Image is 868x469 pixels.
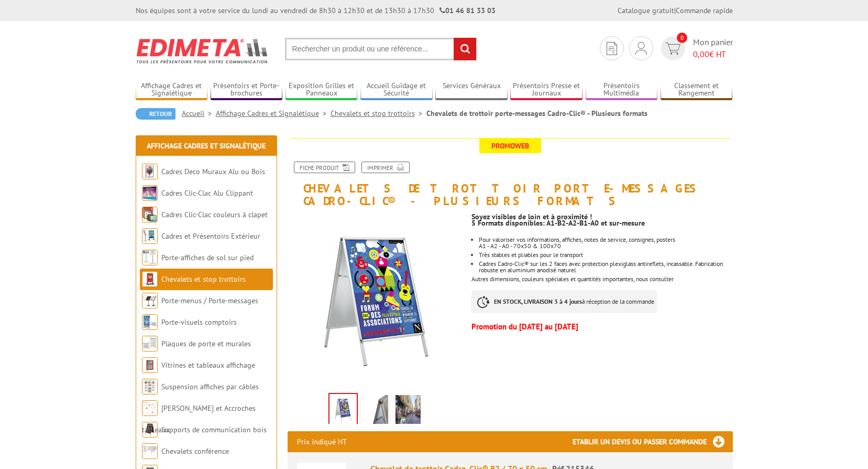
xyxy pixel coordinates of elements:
img: Porte-visuels comptoirs [142,314,158,330]
a: Affichage Cadres et Signalétique [136,81,208,99]
strong: 01 46 81 33 03 [440,6,496,15]
a: Cadres Clic-Clac couleurs à clapet [161,210,268,219]
a: Accueil [182,109,216,118]
strong: EN STOCK, LIVRAISON 3 à 4 jours [494,297,582,305]
img: Suspension affiches par câbles [142,379,158,395]
span: 0 [677,33,687,43]
img: devis rapide [635,42,647,55]
input: Rechercher un produit ou une référence... [285,38,477,60]
a: Services Généraux [435,81,508,99]
a: Cadres Deco Muraux Alu ou Bois [161,167,265,176]
a: Chevalets et stop trottoirs [331,109,426,118]
img: Vitrines et tableaux affichage [142,357,158,373]
div: Nos équipes sont à votre service du lundi au vendredi de 8h30 à 12h30 et de 13h30 à 17h30 [136,5,496,16]
a: Porte-affiches de sol sur pied [161,253,254,262]
li: Cadres Cadro-Clic® sur les 2 faces avec protection plexiglass antireflets, incassable. Fabricatio... [479,261,732,273]
a: Suspension affiches par câbles [161,382,259,391]
a: Porte-menus / Porte-messages [161,296,258,305]
img: Chevalets et stop trottoirs [142,271,158,287]
p: Promotion du [DATE] au [DATE] [471,324,732,330]
a: devis rapide 0 Mon panier 0,00€ HT [658,36,733,60]
p: à réception de la commande [471,290,657,313]
a: Affichage Cadres et Signalétique [147,141,266,151]
img: chevalets_et_stop_trottoirs_215348_1.jpg [288,212,464,389]
a: Présentoirs Presse et Journaux [510,81,583,99]
a: Catalogue gratuit [618,6,674,15]
a: Fiche produit [294,162,355,173]
img: 215348__angle_arrondi.jpg [363,395,388,428]
img: Cadres Clic-Clac Alu Clippant [142,185,158,201]
a: Présentoirs Multimédia [586,81,658,99]
a: Cadres Clic-Clac Alu Clippant [161,188,253,198]
a: Vitrines et tableaux affichage [161,360,255,370]
a: Cadres et Présentoirs Extérieur [161,231,260,241]
p: Pour valoriser vos informations, affiches, notes de service, consignes, posters [479,237,732,243]
p: Prix indiqué HT [297,431,347,452]
div: | [618,5,733,16]
a: Exposition Grilles et Panneaux [285,81,358,99]
img: Plaques de porte et murales [142,336,158,351]
a: Imprimer [361,162,410,173]
a: Accueil Guidage et Sécurité [360,81,433,99]
div: Autres dimensions, couleurs spéciales et quantités importantes, nous consulter [471,207,740,335]
a: Présentoirs et Porte-brochures [211,81,283,99]
p: 5 Formats disponibles: A1-B2-A2-B1-A0 et sur-mesure [471,220,732,226]
span: Promoweb [479,138,541,153]
img: devis rapide [607,42,617,55]
input: rechercher [454,38,476,60]
span: Mon panier [693,36,733,60]
a: Plaques de porte et murales [161,339,251,348]
img: Edimeta [136,31,269,70]
img: chevalet_de_trottoir_215346.jpg [395,395,421,428]
img: chevalets_et_stop_trottoirs_215348_1.jpg [329,394,357,427]
p: A1 - A2 - A0 - 70x50 & 100x70 [479,243,732,249]
img: Porte-affiches de sol sur pied [142,250,158,265]
img: Cadres Deco Muraux Alu ou Bois [142,164,158,179]
a: Retour [136,108,175,120]
a: Chevalets et stop trottoirs [161,274,246,284]
img: Cadres et Présentoirs Extérieur [142,228,158,244]
span: € HT [693,48,733,60]
p: Soyez visibles de loin et à proximité ! [471,214,732,220]
a: Affichage Cadres et Signalétique [216,109,331,118]
li: Chevalets de trottoir porte-messages Cadro-Clic® - Plusieurs formats [426,108,647,119]
span: 0,00 [693,49,709,59]
a: Porte-visuels comptoirs [161,317,237,327]
li: Très stables et pliables pour le transport [479,252,732,258]
img: Porte-menus / Porte-messages [142,293,158,308]
img: devis rapide [665,42,680,55]
a: Classement et Rangement [661,81,733,99]
a: Commande rapide [676,6,733,15]
img: Cadres Clic-Clac couleurs à clapet [142,207,158,222]
h3: Etablir un devis ou passer commande [573,431,733,452]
